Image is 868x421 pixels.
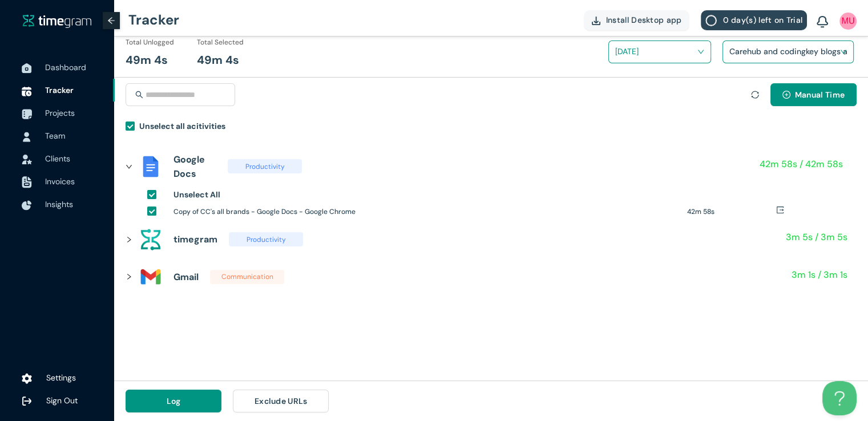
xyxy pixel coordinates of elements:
span: Dashboard [45,62,86,72]
img: UserIcon [22,132,32,142]
img: assets%2Ficons%2Fdocs_official.png [139,155,162,178]
h1: Tracker [128,3,179,37]
span: Communication [210,270,284,284]
span: Invoices [45,176,75,187]
iframe: Toggle Customer Support [822,381,857,415]
span: right [126,273,132,280]
h1: 3m 1s / 3m 1s [792,268,847,282]
h1: Total Unlogged [126,37,174,48]
img: DashboardIcon [22,63,32,74]
span: export [776,206,784,214]
h1: Google Docs [173,152,216,181]
img: InvoiceIcon [22,176,32,188]
span: Productivity [228,159,302,173]
button: Install Desktop app [584,10,690,30]
span: Insights [45,199,73,209]
img: timegram [23,14,91,27]
span: search [135,91,143,99]
img: TimeTrackerIcon [22,86,32,96]
img: UserIcon [839,13,857,30]
span: Productivity [229,232,303,246]
span: 0 day(s) left on Trial [722,14,802,26]
h1: 3m 5s / 3m 5s [786,230,847,244]
span: Clients [45,153,70,164]
img: assets%2Ficons%2Ftg.png [139,228,162,251]
h1: Total Selected [197,37,244,48]
h1: Copy of CC's all brands - Google Docs - Google Chrome [173,207,679,217]
h1: timegram [173,232,217,246]
img: InvoiceIcon [22,155,32,164]
h1: 49m 4s [126,51,168,69]
h1: 49m 4s [197,51,239,69]
span: Exclude URLs [255,395,308,407]
img: ProjectIcon [22,109,32,119]
img: InsightsIcon [22,200,32,211]
span: Settings [46,373,76,383]
button: 0 day(s) left on Trial [701,10,807,30]
span: Tracker [45,85,74,95]
span: Projects [45,108,75,118]
button: Exclude URLs [233,390,329,412]
h1: 42m 58s / 42m 58s [760,157,843,171]
span: plus-circle [782,91,790,100]
span: Team [45,131,65,141]
img: settings.78e04af822cf15d41b38c81147b09f22.svg [22,373,32,384]
h1: 42m 58s [687,207,776,217]
span: Manual Time [795,88,845,101]
h1: Unselect All [173,188,220,201]
span: Sign Out [46,395,78,406]
span: right [126,236,132,243]
span: Install Desktop app [606,14,682,26]
button: plus-circleManual Time [770,83,857,106]
span: sync [751,91,759,99]
img: BellIcon [817,16,828,29]
a: timegram [23,14,91,28]
button: Log [126,390,221,412]
img: logOut.ca60ddd252d7bab9102ea2608abe0238.svg [22,396,32,406]
span: right [126,163,132,170]
span: arrow-left [107,17,115,25]
h1: Unselect all acitivities [139,120,225,132]
span: Log [167,395,181,407]
h1: Gmail [173,270,199,284]
img: assets%2Ficons%2Ficons8-gmail-240.png [139,265,162,288]
h1: Carehub and codingkey blogs and socials [729,43,863,60]
img: DownloadApp [592,17,600,25]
